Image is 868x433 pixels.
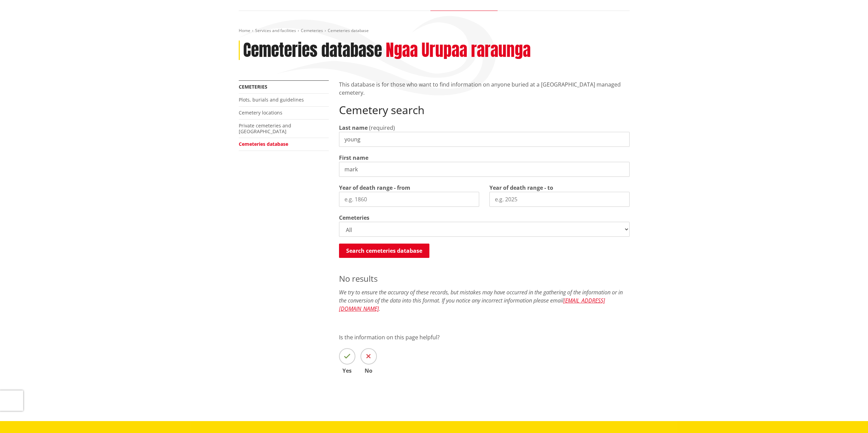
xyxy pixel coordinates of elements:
span: Yes [339,368,355,373]
h1: Cemeteries database [243,41,382,60]
label: Year of death range - to [489,184,553,192]
a: Services and facilities [255,28,296,33]
span: Cemeteries database [328,28,369,33]
input: e.g. John [339,162,630,177]
a: Plots, burials and guidelines [239,96,304,103]
a: Cemeteries database [239,141,288,147]
a: Cemeteries [239,83,267,90]
input: e.g. Smith [339,132,630,147]
input: e.g. 1860 [339,192,479,207]
p: Is the information on this page helpful? [339,333,630,341]
button: Search cemeteries database [339,244,429,258]
p: This database is for those who want to find information on anyone buried at a [GEOGRAPHIC_DATA] m... [339,80,630,97]
a: [EMAIL_ADDRESS][DOMAIN_NAME] [339,297,605,312]
h2: Ngaa Urupaa raraunga [386,41,531,60]
label: Cemeteries [339,214,369,222]
span: (required) [369,124,395,132]
a: Cemetery locations [239,109,282,116]
p: No results [339,273,630,285]
input: e.g. 2025 [489,192,630,207]
label: Year of death range - from [339,184,410,192]
iframe: Messenger Launcher [837,404,861,429]
nav: breadcrumb [239,28,630,34]
h2: Cemetery search [339,104,630,117]
span: No [361,368,377,373]
a: Home [239,28,250,33]
em: We try to ensure the accuracy of these records, but mistakes may have occurred in the gathering o... [339,289,623,312]
a: Cemeteries [301,28,323,33]
label: Last name [339,124,368,132]
label: First name [339,154,368,162]
a: Private cemeteries and [GEOGRAPHIC_DATA] [239,122,291,135]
